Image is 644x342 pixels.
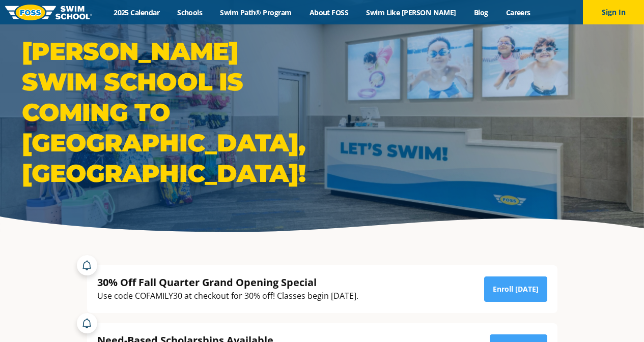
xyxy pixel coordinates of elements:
a: Careers [497,8,539,17]
a: Enroll [DATE] [484,276,547,302]
a: 2025 Calendar [105,8,169,17]
a: Blog [465,8,497,17]
a: Swim Path® Program [211,8,300,17]
a: Schools [169,8,211,17]
a: Swim Like [PERSON_NAME] [357,8,465,17]
a: About FOSS [300,8,357,17]
h1: [PERSON_NAME] Swim School is coming to [GEOGRAPHIC_DATA], [GEOGRAPHIC_DATA]! [22,36,317,189]
img: FOSS Swim School Logo [5,5,92,20]
div: Use code COFAMILY30 at checkout for 30% off! Classes begin [DATE]. [97,289,358,303]
div: 30% Off Fall Quarter Grand Opening Special [97,275,358,289]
